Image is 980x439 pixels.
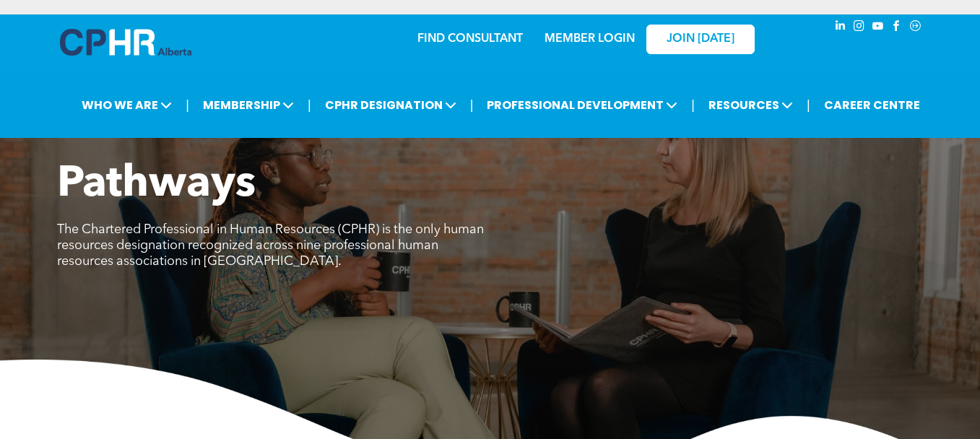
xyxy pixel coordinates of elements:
[646,25,755,54] a: JOIN [DATE]
[667,32,734,46] span: JOIN [DATE]
[470,90,474,120] li: |
[186,90,189,120] li: |
[417,33,523,45] a: FIND CONSULTANT
[545,33,635,45] a: MEMBER LOGIN
[833,18,849,38] a: linkedin
[321,92,461,118] span: CPHR DESIGNATION
[60,29,191,56] img: A blue and white logo for cp alberta
[77,92,176,118] span: WHO WE ARE
[851,18,867,38] a: instagram
[482,92,682,118] span: PROFESSIONAL DEVELOPMENT
[57,223,484,268] span: The Chartered Professional in Human Resources (CPHR) is the only human resources designation reco...
[308,90,311,120] li: |
[199,92,298,118] span: MEMBERSHIP
[820,92,924,118] a: CAREER CENTRE
[57,163,256,207] span: Pathways
[704,92,797,118] span: RESOURCES
[908,18,924,38] a: Social network
[889,18,905,38] a: facebook
[870,18,886,38] a: youtube
[691,90,695,120] li: |
[807,90,810,120] li: |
